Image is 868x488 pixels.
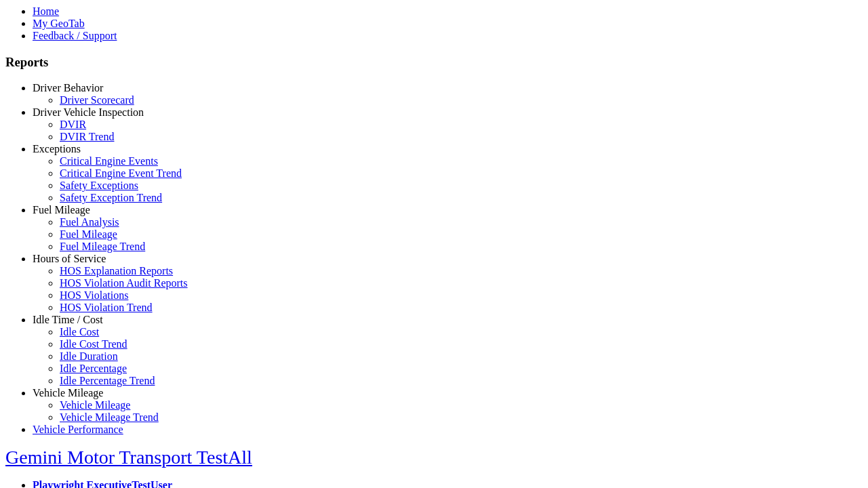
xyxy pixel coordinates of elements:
a: Fuel Mileage [60,228,117,240]
a: Hours of Service [33,253,106,264]
a: Critical Engine Events [60,155,158,167]
a: HOS Violation Trend [60,302,153,313]
a: Vehicle Mileage Trend [60,411,159,423]
a: My GeoTab [33,18,85,29]
a: Home [33,5,59,17]
a: Vehicle Performance [33,424,123,435]
a: Idle Cost [60,326,99,338]
a: Vehicle Mileage [60,399,130,411]
a: Gemini Motor Transport TestAll [5,447,252,468]
a: Safety Exception Trend [60,192,162,203]
a: Fuel Mileage Trend [60,241,145,252]
a: Feedback / Support [33,30,117,41]
a: Vehicle Mileage [33,387,103,399]
a: HOS Violations [60,289,128,301]
a: Idle Percentage Trend [60,375,155,386]
a: Fuel Mileage [33,204,90,216]
a: Critical Engine Event Trend [60,167,182,179]
a: Exceptions [33,143,81,155]
h3: Reports [5,55,863,70]
a: Idle Duration [60,350,118,362]
a: Driver Scorecard [60,94,134,106]
a: DVIR [60,119,86,130]
a: Safety Exceptions [60,180,138,191]
a: Fuel Analysis [60,216,119,228]
a: Idle Cost Trend [60,338,127,350]
a: Idle Percentage [60,363,127,374]
a: HOS Violation Audit Reports [60,277,188,289]
a: Driver Behavior [33,82,103,94]
a: HOS Explanation Reports [60,265,173,277]
a: Driver Vehicle Inspection [33,106,144,118]
a: DVIR Trend [60,131,114,142]
a: Idle Time / Cost [33,314,103,325]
